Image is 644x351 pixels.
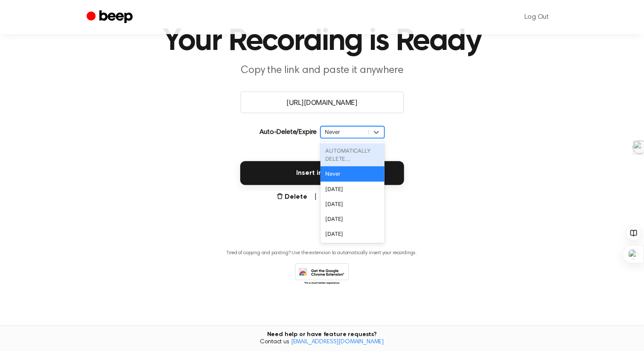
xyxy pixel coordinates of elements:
[277,192,308,202] button: Delete
[321,212,385,226] div: [DATE]
[321,182,385,197] div: [DATE]
[315,192,318,202] span: |
[227,250,417,256] p: Tired of copying and pasting? Use the extension to automatically insert your recordings.
[321,197,385,212] div: [DATE]
[87,9,135,26] a: Beep
[158,64,486,78] p: Copy the link and paste it anywhere
[325,128,364,136] div: Never
[104,26,541,57] h1: Your Recording is Ready
[321,166,385,181] div: Never
[240,161,404,185] button: Insert into Docs
[259,127,317,137] p: Auto-Delete/Expire
[5,339,639,346] span: Contact us
[321,143,385,166] div: AUTOMATICALLY DELETE...
[291,339,384,345] a: [EMAIL_ADDRESS][DOMAIN_NAME]
[516,7,558,27] a: Log Out
[321,226,385,241] div: [DATE]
